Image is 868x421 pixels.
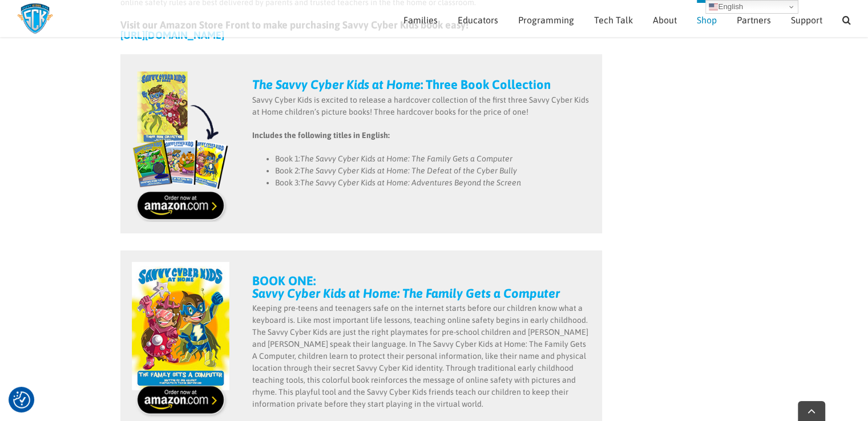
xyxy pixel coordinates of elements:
span: About [653,15,677,25]
em: The Savvy Cyber Kids at Home: The Defeat of the Cyber Bully [300,166,517,175]
li: Book 1: [275,153,591,165]
em: The Savvy Cyber Kids at Home [252,77,421,92]
li: Book 3: [275,177,591,189]
span: Partners [737,15,771,25]
span: Families [403,15,438,25]
p: Savvy Cyber Kids is excited to release a hardcover collection of the first three Savvy Cyber Kids... [252,94,591,118]
li: Book 2: [275,165,591,177]
strong: Savvy Cyber Kids at Home: The Family Gets a Computer [252,286,560,301]
em: The Savvy Cyber Kids at Home: The Family Gets a Computer [300,154,512,163]
em: The Savvy Cyber Kids at Home: Adventures Beyond the Screen [300,178,521,187]
img: en [709,2,718,11]
strong: BOOK ONE: [252,273,316,288]
span: Programming [518,15,574,25]
a: book1-order_on_amazon [132,261,229,270]
strong: : Three Book Collection [252,77,551,92]
span: Shop [697,15,717,25]
span: Support [791,15,822,25]
strong: Includes the following titles in English: [252,131,390,140]
a: books-3-book-collection [132,65,229,74]
span: Educators [458,15,498,25]
span: Tech Talk [594,15,633,25]
a: BOOK ONE: Savvy Cyber Kids at Home: The Family Gets a Computer [252,273,560,301]
button: Consent Preferences [13,391,30,408]
img: Revisit consent button [13,391,30,408]
a: The Savvy Cyber Kids at Home: Three Book Collection [252,77,551,92]
img: Savvy Cyber Kids Logo [17,3,53,34]
p: Keeping pre-teens and teenagers safe on the internet starts before our children know what a keybo... [252,302,591,410]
